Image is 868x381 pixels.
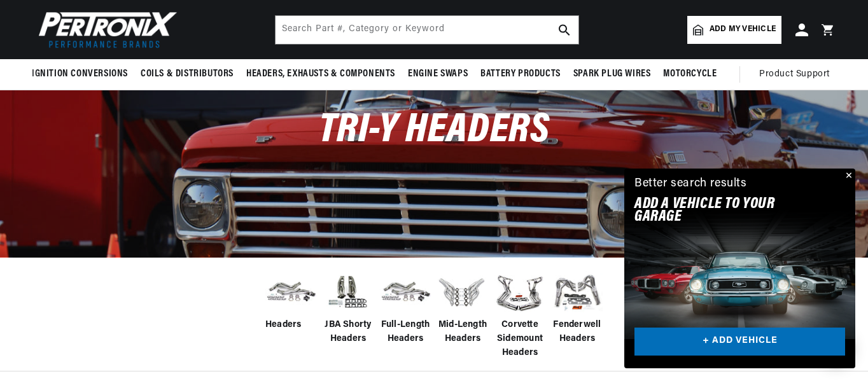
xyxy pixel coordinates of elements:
div: Better search results [634,175,747,193]
span: Spark Plug Wires [573,67,651,81]
summary: Product Support [759,59,836,90]
a: Headers Headers [265,267,316,332]
summary: Ignition Conversions [32,59,134,89]
img: JBA Shorty Headers [323,271,374,314]
summary: Spark Plug Wires [567,59,657,89]
summary: Coils & Distributors [134,59,240,89]
summary: Motorcycle [657,59,723,89]
button: Close [840,169,855,184]
a: Mid-Length Headers Mid-Length Headers [437,267,488,347]
img: Full-Length Headers [380,272,431,312]
span: Battery Products [480,67,561,81]
summary: Headers, Exhausts & Components [240,59,402,89]
h2: Add A VEHICLE to your garage [634,198,813,224]
span: Motorcycle [663,67,717,81]
span: Coils & Distributors [141,67,234,81]
input: Search Part #, Category or Keyword [276,16,578,44]
span: JBA Shorty Headers [323,318,374,347]
img: Corvette Sidemount Headers [494,267,545,318]
a: Fenderwell Headers Fenderwell Headers [552,267,603,347]
span: Fenderwell Headers [552,318,603,347]
summary: Engine Swaps [402,59,474,89]
span: Product Support [759,67,830,81]
img: Mid-Length Headers [437,267,488,318]
a: Add my vehicle [687,16,781,44]
img: Headers [265,272,316,312]
summary: Battery Products [474,59,567,89]
span: Engine Swaps [408,67,468,81]
span: Ignition Conversions [32,67,128,81]
span: Headers, Exhausts & Components [246,67,395,81]
a: Full-Length Headers Full-Length Headers [380,267,431,347]
a: + ADD VEHICLE [634,328,845,356]
a: JBA Shorty Headers JBA Shorty Headers [323,267,374,347]
span: Corvette Sidemount Headers [494,318,545,361]
img: Pertronix [32,8,178,52]
span: Full-Length Headers [380,318,431,347]
span: Mid-Length Headers [437,318,488,347]
span: Add my vehicle [710,24,776,36]
span: Tri-Y Headers [319,110,550,151]
span: Headers [265,318,302,332]
button: search button [550,16,578,44]
a: Corvette Sidemount Headers Corvette Sidemount Headers [494,267,545,361]
img: Fenderwell Headers [552,267,603,318]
